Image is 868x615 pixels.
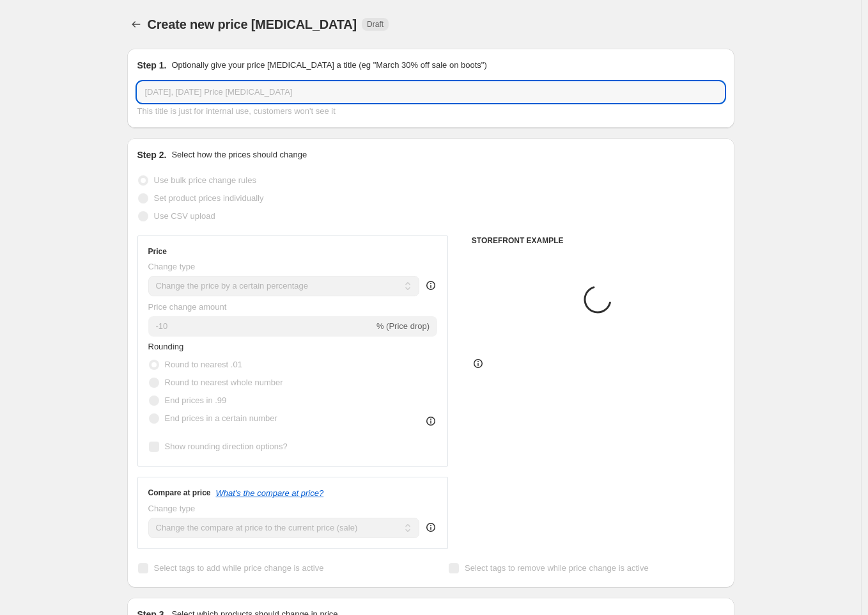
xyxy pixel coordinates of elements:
button: What's the compare at price? [216,488,324,498]
p: Optionally give your price [MEDICAL_DATA] a title (eg "March 30% off sale on boots") [171,59,486,72]
h3: Price [148,246,167,257]
span: Create new price [MEDICAL_DATA] [148,17,357,31]
h3: Compare at price [148,488,211,498]
span: Set product prices individually [154,193,264,203]
input: 30% off holiday sale [137,82,724,102]
span: Show rounding direction options? [165,442,288,451]
span: Use bulk price change rules [154,175,256,185]
h2: Step 1. [137,59,167,72]
span: This title is just for internal use, customers won't see it [137,106,336,116]
span: Use CSV upload [154,211,215,221]
h6: STOREFRONT EXAMPLE [472,236,724,246]
span: Select tags to add while price change is active [154,563,324,573]
input: -15 [148,316,374,337]
span: Rounding [148,342,184,351]
span: % (Price drop) [376,321,430,331]
p: Select how the prices should change [171,148,307,161]
span: Draft [367,19,384,29]
h2: Step 2. [137,148,167,161]
span: Select tags to remove while price change is active [465,563,649,573]
span: Round to nearest .01 [165,360,242,369]
span: Change type [148,262,196,271]
button: Price change jobs [127,15,145,33]
div: help [424,279,437,292]
span: End prices in a certain number [165,413,277,423]
span: Round to nearest whole number [165,378,283,387]
span: End prices in .99 [165,395,227,405]
span: Price change amount [148,302,227,312]
div: help [424,521,437,534]
span: Change type [148,504,196,513]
